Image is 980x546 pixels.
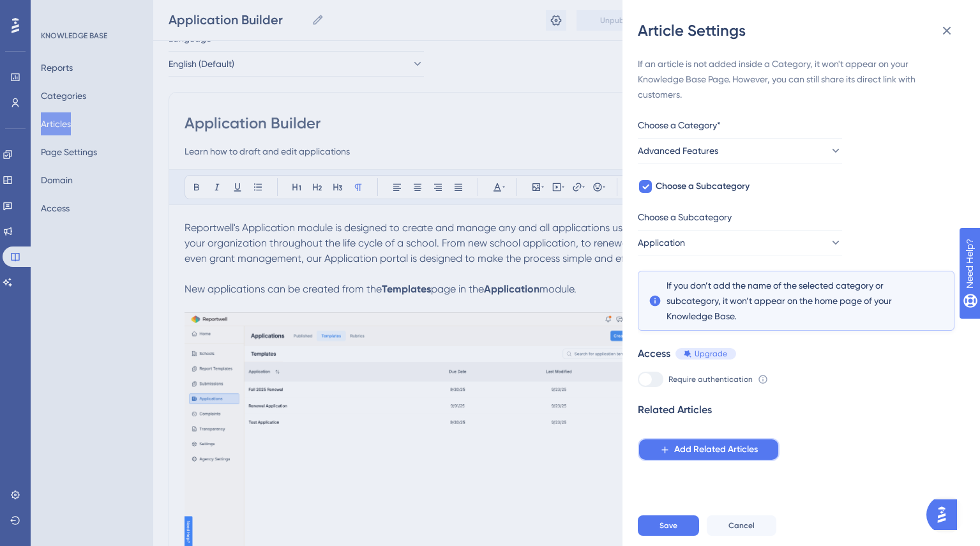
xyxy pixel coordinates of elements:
span: Choose a Category* [638,118,721,133]
div: Related Articles [638,402,712,418]
span: Choose a Subcategory [656,179,750,194]
span: If you don’t add the name of the selected category or subcategory, it won’t appear on the home pa... [667,278,926,324]
button: Application [638,230,842,255]
span: Save [660,520,677,531]
div: Access [638,346,670,361]
button: Cancel [707,515,776,536]
iframe: UserGuiding AI Assistant Launcher [926,496,965,534]
span: Application [638,235,685,250]
span: Upgrade [695,349,727,359]
span: Require authentication [668,374,753,384]
span: Cancel [728,520,755,531]
button: Add Related Articles [638,438,780,461]
span: Advanced Features [638,143,718,158]
div: Article Settings [638,20,965,41]
button: Save [638,515,699,536]
span: Add Related Articles [674,442,758,457]
div: If an article is not added inside a Category, it won't appear on your Knowledge Base Page. Howeve... [638,56,954,102]
span: Need Help? [30,3,80,19]
button: Advanced Features [638,138,842,163]
span: Choose a Subcategory [638,209,732,225]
